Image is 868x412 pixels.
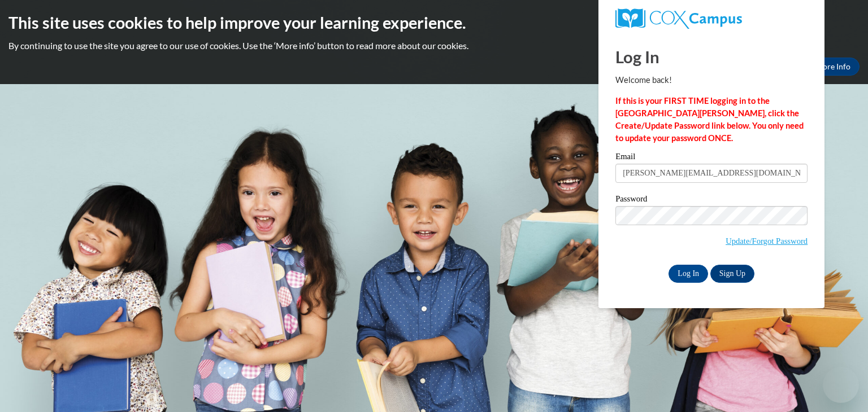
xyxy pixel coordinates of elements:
h1: Log In [615,45,808,68]
a: Sign Up [710,265,754,283]
input: Log In [669,265,708,283]
a: COX Campus [615,8,808,29]
p: Welcome back! [615,74,808,86]
iframe: Button to launch messaging window [823,367,859,403]
a: More Info [806,58,860,76]
h2: This site uses cookies to help improve your learning experience. [8,11,860,34]
p: By continuing to use the site you agree to our use of cookies. Use the ‘More info’ button to read... [8,40,860,52]
strong: If this is your FIRST TIME logging in to the [GEOGRAPHIC_DATA][PERSON_NAME], click the Create/Upd... [615,96,804,143]
label: Email [615,152,808,164]
a: Update/Forgot Password [726,236,808,246]
img: COX Campus [615,8,742,29]
label: Password [615,195,808,206]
